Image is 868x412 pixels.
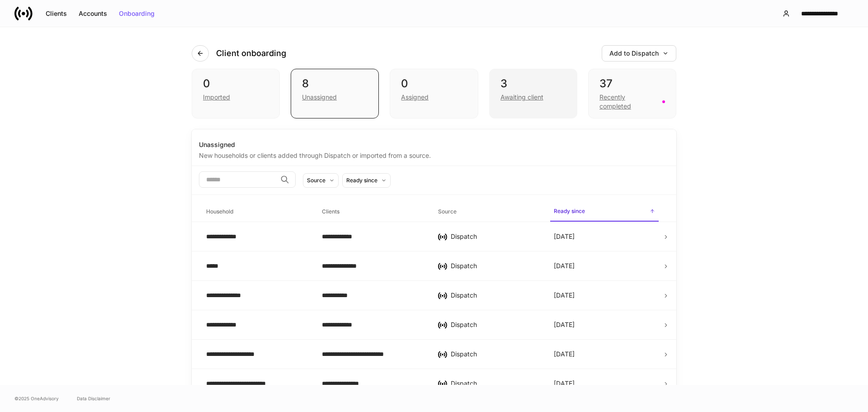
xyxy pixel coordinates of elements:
a: Data Disclaimer [77,395,110,402]
div: 8 [302,76,368,91]
button: Add to Dispatch [602,45,676,62]
div: 0Assigned [390,69,478,118]
h6: Household [206,207,233,216]
h4: Client onboarding [216,48,286,59]
div: 0 [203,76,269,91]
span: Household [203,203,311,221]
div: Dispatch [451,291,539,300]
div: Accounts [79,10,107,17]
div: Recently completed [599,93,657,111]
div: Dispatch [451,350,539,359]
div: Dispatch [451,232,539,241]
div: 37Recently completed [588,69,676,118]
div: Dispatch [451,261,539,270]
div: 8Unassigned [291,69,379,118]
div: Unassigned [199,140,669,149]
p: [DATE] [554,320,575,329]
span: Clients [318,203,427,221]
div: Clients [46,10,67,17]
div: 3 [500,76,566,91]
div: Assigned [401,93,429,102]
div: New households or clients added through Dispatch or imported from a source. [199,149,669,160]
button: Accounts [73,6,113,21]
div: Ready since [346,176,377,185]
div: Imported [203,93,230,102]
span: Source [434,203,543,221]
h6: Clients [322,207,340,216]
button: Ready since [342,173,391,188]
p: [DATE] [554,232,575,241]
div: Onboarding [119,10,155,17]
h6: Source [438,207,457,216]
button: Onboarding [113,6,160,21]
div: Add to Dispatch [609,50,669,57]
div: Dispatch [451,320,539,329]
div: Awaiting client [500,93,543,102]
button: Source [303,173,339,188]
div: Source [307,176,325,185]
p: [DATE] [554,379,575,388]
div: Unassigned [302,93,337,102]
div: Dispatch [451,379,539,388]
div: 0Imported [192,69,280,118]
div: 37 [599,76,665,91]
p: [DATE] [554,291,575,300]
h6: Ready since [554,207,585,215]
span: © 2025 OneAdvisory [14,395,59,402]
span: Ready since [550,202,659,222]
button: Clients [40,6,73,21]
p: [DATE] [554,350,575,359]
div: 0 [401,76,467,91]
div: 3Awaiting client [489,69,577,118]
p: [DATE] [554,261,575,270]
